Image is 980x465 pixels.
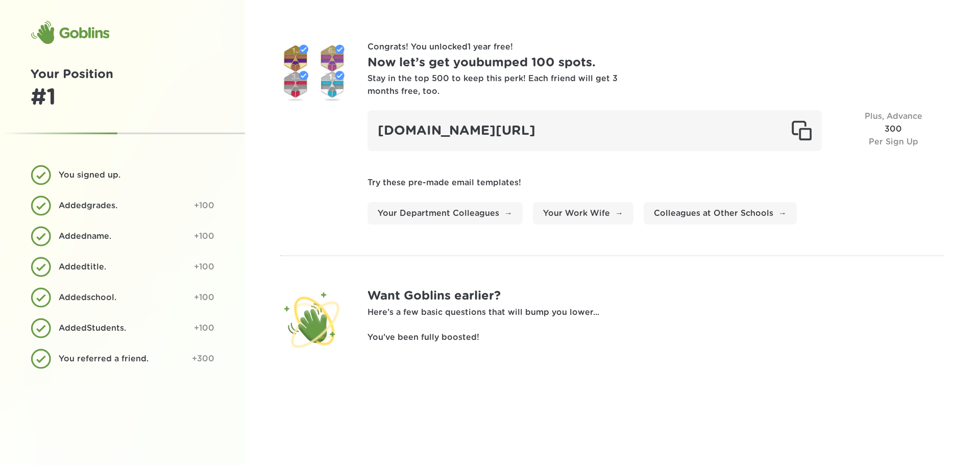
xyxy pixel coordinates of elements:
[367,177,944,189] p: Try these pre-made email templates!
[59,322,186,335] div: Added Students .
[194,230,214,243] div: +100
[59,261,186,274] div: Added title .
[31,84,214,112] div: # 1
[194,291,214,304] div: +100
[367,54,944,72] h1: Now let’s get you bumped 100 spots .
[59,200,186,212] div: Added grades .
[842,110,944,151] div: 300
[192,353,214,365] div: + 300
[367,72,623,98] div: Stay in the top 500 to keep this perk! Each friend will get 3 months free, too.
[367,287,944,306] h1: Want Goblins earlier?
[59,169,207,182] div: You signed up.
[367,110,822,151] div: [DOMAIN_NAME][URL]
[31,65,214,84] h1: Your Position
[31,20,109,45] div: Goblins
[59,353,184,365] div: You referred a friend.
[59,291,186,304] div: Added school .
[194,200,214,212] div: +100
[869,138,918,146] span: Per Sign Up
[367,331,944,344] p: You've been fully boosted!
[533,202,633,225] a: Your Work Wife
[194,261,214,274] div: +100
[194,322,214,335] div: +100
[59,230,186,243] div: Added name .
[367,202,523,225] a: Your Department Colleagues
[367,306,944,319] p: Here’s a few basic questions that will bump you lower...
[865,112,922,120] span: Plus, Advance
[644,202,797,225] a: Colleagues at Other Schools
[367,41,944,54] p: Congrats! You unlocked 1 year free !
